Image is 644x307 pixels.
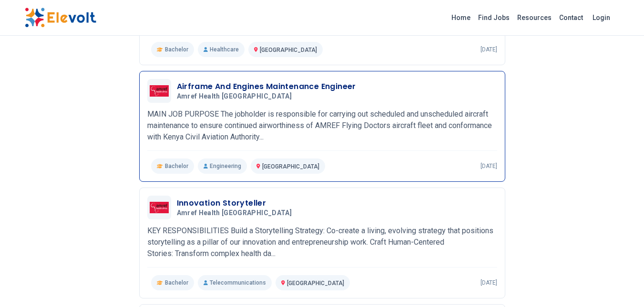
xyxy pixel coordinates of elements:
[165,279,188,287] span: Bachelor
[260,47,317,53] span: [GEOGRAPHIC_DATA]
[198,158,247,174] p: Engineering
[165,46,188,53] span: Bachelor
[198,275,272,290] p: Telecommunications
[587,8,616,27] a: Login
[177,209,292,218] span: Amref Health [GEOGRAPHIC_DATA]
[474,10,513,25] a: Find Jobs
[147,109,497,143] p: MAIN JOB PURPOSE The jobholder is responsible for carrying out scheduled and unscheduled aircraft...
[177,198,296,209] h3: Innovation Storyteller
[25,8,96,28] img: Elevolt
[147,225,497,259] p: KEY RESPONSIBILITIES Build a Storytelling Strategy: Co-create a living, evolving strategy that po...
[596,261,644,307] iframe: Chat Widget
[287,280,344,287] span: [GEOGRAPHIC_DATA]
[150,202,169,213] img: Amref Health Africa
[177,81,356,92] h3: Airframe And Engines Maintenance Engineer
[165,162,188,170] span: Bachelor
[198,42,245,57] p: Healthcare
[262,163,319,170] span: [GEOGRAPHIC_DATA]
[147,196,497,290] a: Amref Health AfricaInnovation StorytellerAmref Health [GEOGRAPHIC_DATA]KEY RESPONSIBILITIES Build...
[480,46,497,53] p: [DATE]
[147,79,497,174] a: Amref Health AfricaAirframe And Engines Maintenance EngineerAmref Health [GEOGRAPHIC_DATA]MAIN JO...
[177,92,292,101] span: Amref Health [GEOGRAPHIC_DATA]
[480,162,497,170] p: [DATE]
[150,85,169,96] img: Amref Health Africa
[480,279,497,287] p: [DATE]
[513,10,555,25] a: Resources
[555,10,587,25] a: Contact
[448,10,474,25] a: Home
